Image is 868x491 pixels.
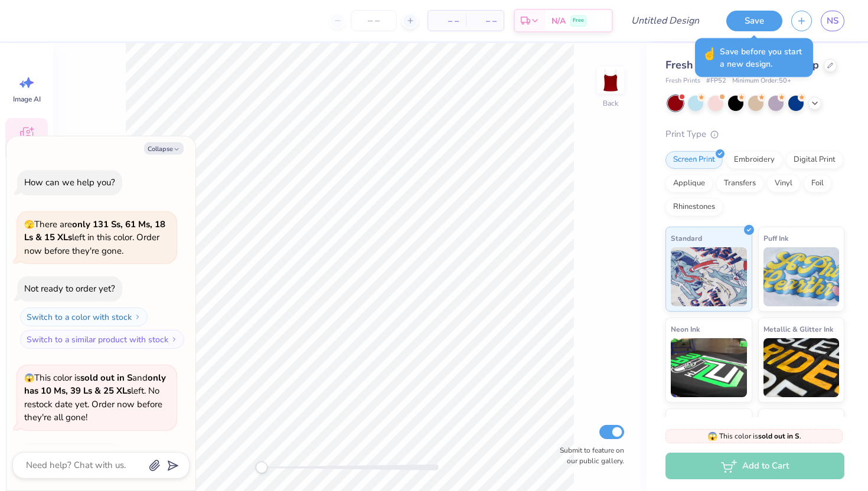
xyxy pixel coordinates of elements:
span: Standard [671,232,702,244]
span: 🫣 [24,219,34,230]
strong: sold out in S [80,372,132,384]
span: Free [573,17,584,25]
div: Foil [804,175,831,192]
span: Metallic & Glitter Ink [763,323,833,335]
img: Neon Ink [671,338,747,397]
span: Neon Ink [671,323,700,335]
div: Accessibility label [256,461,267,473]
img: Metallic & Glitter Ink [763,338,840,397]
span: ☝️ [702,45,717,70]
span: Glow in the Dark Ink [671,414,738,426]
div: Screen Print [665,151,723,169]
label: Submit to feature on our public gallery. [553,445,624,466]
div: Embroidery [726,151,782,169]
span: Water based Ink [763,414,818,426]
span: Save before you start a new design. [720,45,806,70]
input: – – [351,10,397,31]
div: Digital Print [786,151,843,169]
div: Print Type [665,127,844,141]
span: This color is . [707,431,801,441]
span: 😱 [24,372,34,384]
span: NS [827,14,838,28]
span: Fresh Prints Cali Camisole Top [665,58,819,72]
img: Standard [671,247,747,306]
input: Untitled Design [622,9,709,32]
img: Back [599,68,622,92]
div: Transfers [716,175,763,192]
img: Switch to a color with stock [134,313,141,320]
div: Applique [665,175,713,192]
div: How can we help you? [24,176,115,188]
span: N/A [552,15,566,27]
a: NS [821,11,844,31]
strong: only 131 Ss, 61 Ms, 18 Ls & 15 XLs [24,218,165,244]
div: Not ready to order yet? [24,283,115,294]
span: – – [473,15,497,27]
span: – – [435,15,459,27]
strong: sold out in S [758,431,800,441]
button: Switch to a color with stock [20,307,148,326]
span: 😱 [707,431,717,442]
button: Collapse [144,142,184,155]
div: Vinyl [767,175,800,192]
span: Image AI [13,94,41,104]
span: Fresh Prints [665,76,700,86]
div: Rhinestones [665,198,723,216]
span: This color is and left. No restock date yet. Order now before they're all gone! [24,372,166,424]
button: Save [726,11,782,31]
img: Switch to a similar product with stock [171,336,178,343]
span: Puff Ink [763,232,788,244]
span: # FP52 [706,76,726,86]
span: Minimum Order: 50 + [732,76,791,86]
div: Back [603,98,618,109]
span: There are left in this color. Order now before they're gone. [24,218,165,257]
button: Switch to a similar product with stock [20,330,184,349]
img: Puff Ink [763,247,840,306]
